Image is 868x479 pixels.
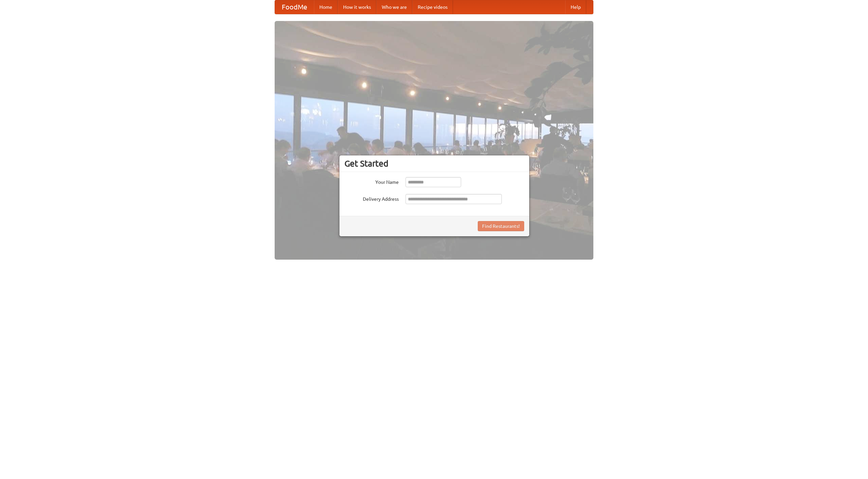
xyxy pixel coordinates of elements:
a: Recipe videos [412,0,453,14]
label: Delivery Address [344,194,399,202]
h3: Get Started [344,158,524,169]
a: Home [314,0,338,14]
a: How it works [338,0,376,14]
label: Your Name [344,177,399,186]
button: Find Restaurants! [478,221,524,231]
a: FoodMe [275,0,314,14]
a: Help [565,0,586,14]
a: Who we are [376,0,412,14]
